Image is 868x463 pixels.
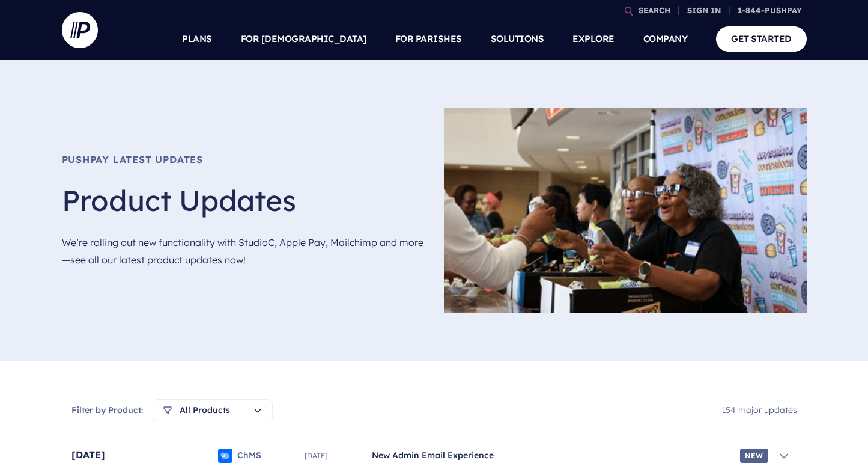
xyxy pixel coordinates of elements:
[237,450,261,462] span: ChMS
[62,234,425,269] p: We’re rolling out new functionality with StudioC, Apple Pay, Mailchimp and more—see all our lates...
[153,399,273,422] button: All Products
[182,18,212,60] a: PLANS
[572,18,615,60] a: EXPLORE
[740,449,768,463] span: New
[71,405,143,417] span: Filter by Product:
[395,18,462,60] a: FOR PARISHES
[372,450,735,462] span: New Admin Email Experience
[241,18,366,60] a: FOR [DEMOGRAPHIC_DATA]
[62,186,425,215] h1: Product Updates
[491,18,544,60] a: SOLUTIONS
[62,152,425,167] span: Pushpay Latest Updates
[444,108,807,313] img: Wu8uyGq4QNLFeSviyBY32K.jpg
[643,18,688,60] a: COMPANY
[716,26,807,51] a: GET STARTED
[163,405,230,417] span: All Products
[305,452,362,459] span: [DATE]
[722,405,797,415] span: 154 major updates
